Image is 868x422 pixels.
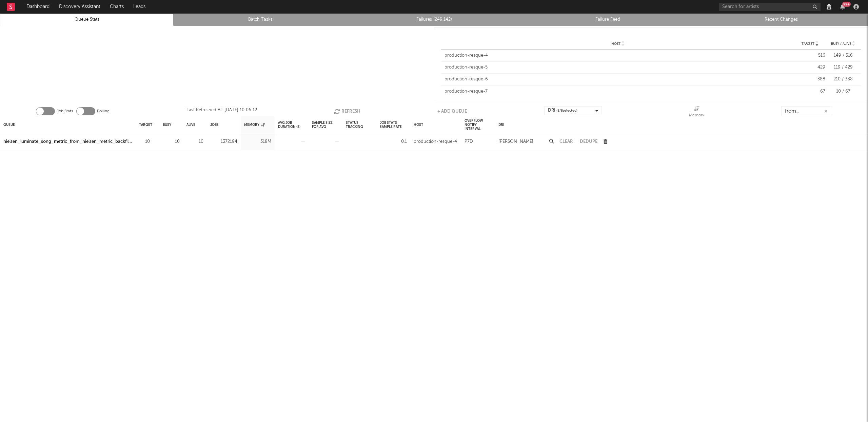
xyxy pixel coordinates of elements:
[498,138,533,146] div: [PERSON_NAME]
[445,64,791,71] div: production-resque-5
[3,117,15,132] div: Queue
[346,117,373,132] div: Status Tracking
[186,138,203,146] div: 10
[689,106,704,119] div: Memory
[244,138,271,146] div: 318M
[380,138,407,146] div: 0.1
[57,107,73,115] label: Job Stats
[414,117,423,132] div: Host
[795,52,825,59] div: 516
[465,138,473,146] div: P7D
[548,107,577,115] div: DRI
[278,117,305,132] div: Avg Job Duration (s)
[498,117,504,132] div: DRI
[351,16,517,24] a: Failures (249,142)
[414,138,457,146] div: production-resque-4
[781,106,832,116] input: Search...
[312,117,339,132] div: Sample Size For Avg
[210,117,219,132] div: Jobs
[380,117,407,132] div: Job Stats Sample Rate
[829,52,857,59] div: 149 / 516
[802,42,814,46] span: Target
[334,106,360,116] button: Refresh
[177,16,343,24] a: Batch Tasks
[831,42,851,46] span: Busy / Alive
[840,4,845,9] button: 99+
[244,117,265,132] div: Memory
[210,138,237,146] div: 1372194
[445,52,791,59] div: production-resque-4
[580,139,597,144] button: Dedupe
[795,64,825,71] div: 429
[163,138,180,146] div: 10
[97,107,110,115] label: Polling
[4,16,170,24] a: Queue Stats
[437,106,467,116] button: + Add Queue
[525,16,691,24] a: Failure Feed
[829,76,857,83] div: 210 / 388
[139,117,152,132] div: Target
[556,107,577,115] span: ( 8 / 8 selected)
[842,2,851,7] div: 99 +
[465,117,492,132] div: Overflow Notify Interval
[829,64,857,71] div: 119 / 429
[698,16,864,24] a: Recent Changes
[611,42,620,46] span: Host
[186,117,195,132] div: Alive
[186,106,257,116] div: Last Refreshed At: [DATE] 10:06:12
[719,3,821,11] input: Search for artists
[3,138,132,146] a: nielsen_luminate_song_metric_from_nielsen_metric_backfiller
[559,139,573,144] button: Clear
[795,76,825,83] div: 388
[689,111,704,119] div: Memory
[829,88,857,95] div: 10 / 67
[795,88,825,95] div: 67
[445,88,791,95] div: production-resque-7
[163,117,171,132] div: Busy
[139,138,150,146] div: 10
[445,76,791,83] div: production-resque-6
